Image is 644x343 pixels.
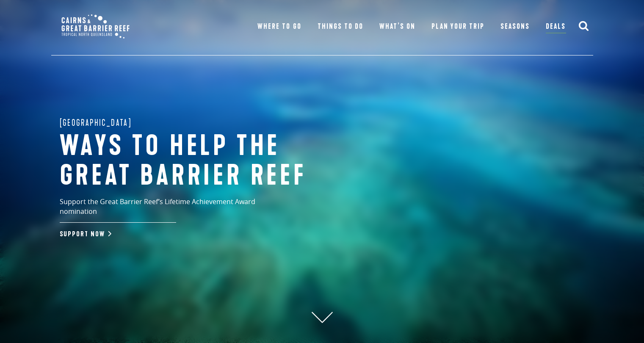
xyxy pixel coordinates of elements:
[379,21,415,33] a: What’s On
[500,21,530,33] a: Seasons
[318,21,363,33] a: Things To Do
[60,197,293,223] p: Support the Great Barrier Reef’s Lifetime Achievement Award nomination
[546,21,566,33] a: Deals
[60,132,339,191] h1: Ways to help the great barrier reef
[55,8,135,44] img: CGBR-TNQ_dual-logo.svg
[60,230,110,238] a: Support Now
[60,116,132,130] span: [GEOGRAPHIC_DATA]
[431,21,484,33] a: Plan Your Trip
[257,21,301,33] a: Where To Go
